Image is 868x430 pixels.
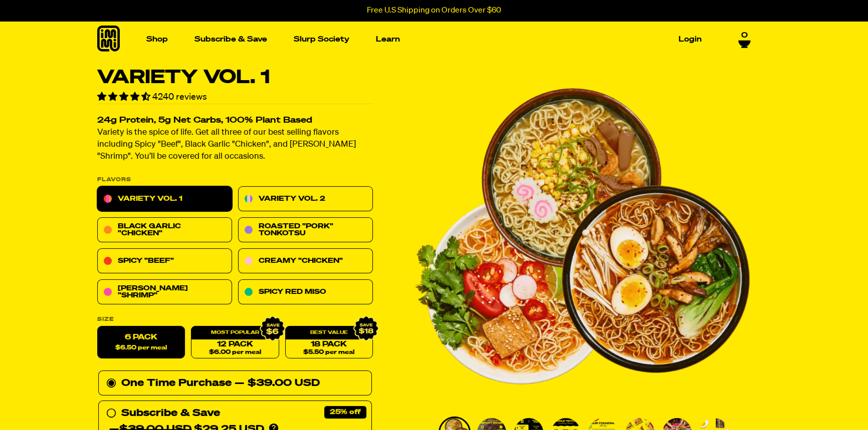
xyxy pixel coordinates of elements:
a: Spicy "Beef" [97,249,232,274]
div: Subscribe & Save [121,405,220,421]
label: Size [97,317,373,322]
a: Roasted "Pork" Tonkotsu [238,218,373,243]
span: $6.00 per meal [209,349,261,356]
a: Variety Vol. 1 [97,187,232,212]
span: 4.55 stars [97,93,152,102]
h2: 24g Protein, 5g Net Carbs, 100% Plant Based [97,117,373,125]
a: Variety Vol. 2 [238,187,373,212]
a: Subscribe & Save [190,32,271,47]
p: Free U.S Shipping on Orders Over $60 [367,6,501,15]
span: $5.50 per meal [303,349,354,356]
p: Flavors [97,177,373,183]
div: — $39.00 USD [235,375,320,391]
label: 6 Pack [97,326,185,359]
img: Variety Vol. 1 [413,68,750,404]
a: Spicy Red Miso [238,280,373,305]
a: Black Garlic "Chicken" [97,218,232,243]
iframe: Marketing Popup [5,383,106,425]
a: Login [675,32,706,47]
a: 12 Pack$6.00 per meal [191,326,279,359]
span: 4240 reviews [152,93,207,102]
a: Shop [142,32,172,47]
div: PDP main carousel [413,68,750,404]
a: [PERSON_NAME] "Shrimp" [97,280,232,305]
li: 1 of 8 [413,68,750,404]
span: 0 [741,31,748,40]
a: Slurp Society [290,32,353,47]
a: Learn [372,32,404,47]
a: Creamy "Chicken" [238,249,373,274]
p: Variety is the spice of life. Get all three of our best selling flavors including Spicy "Beef", B... [97,127,373,163]
nav: Main navigation [142,21,706,58]
div: One Time Purchase [106,375,364,391]
a: 0 [738,31,751,48]
h1: Variety Vol. 1 [97,68,373,87]
span: $6.50 per meal [115,345,167,351]
a: 18 Pack$5.50 per meal [285,326,373,359]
